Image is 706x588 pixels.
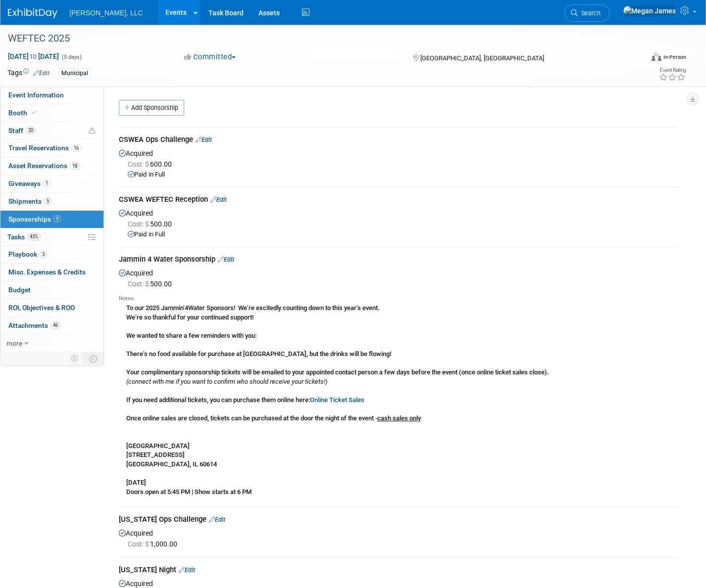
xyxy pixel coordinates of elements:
[50,321,60,329] span: 46
[40,251,47,258] span: 3
[26,127,36,134] span: 20
[126,350,391,358] b: There’s no food available for purchase at [GEOGRAPHIC_DATA], but the drinks will be flowing!
[89,127,96,136] span: Potential Scheduling Conflict -- at least one attendee is tagged in another overlapping event.
[126,442,190,450] b: [GEOGRAPHIC_DATA]
[119,527,679,549] div: Acquired
[0,264,103,281] a: Misc. Expenses & Credits
[126,451,185,458] b: [STREET_ADDRESS]
[7,68,50,79] td: Tags
[7,52,59,61] span: [DATE] [DATE]
[126,368,549,376] b: Your complimentary sponsorship tickets will be emailed to your appointed contact person a few day...
[70,162,80,170] span: 18
[126,414,421,422] b: Once online sales are closed, tickets can be purchased at the door the night of the event -
[377,414,421,422] u: cash sales only
[8,286,31,294] span: Budget
[69,9,143,17] span: [PERSON_NAME], LLC
[27,233,41,240] span: 43%
[53,215,61,223] span: 9
[128,160,176,168] span: 600.00
[8,215,61,223] span: Sponsorships
[0,122,103,139] a: Staff20
[126,396,364,404] b: If you need additional tickets, you can purchase them online here:
[586,51,687,66] div: Event Format
[8,109,39,117] span: Booth
[119,194,679,207] div: CSWEA WEFTEC Reception
[128,280,150,288] span: Cost: $
[58,68,91,79] div: Municipal
[209,516,225,523] a: Edit
[0,193,103,210] a: Shipments5
[652,53,661,61] img: Format-Inperson.png
[119,565,679,577] div: [US_STATE] Night
[420,54,544,62] span: [GEOGRAPHIC_DATA], [GEOGRAPHIC_DATA]
[564,4,610,22] a: Search
[0,175,103,192] a: Giveaways1
[71,144,81,152] span: 16
[8,144,81,152] span: Travel Reservations
[128,540,150,548] span: Cost: $
[4,30,628,47] div: WEFTEC 2025
[0,104,103,122] a: Booth
[128,230,679,239] div: Paid in Full
[0,87,103,104] a: Event Information
[0,281,103,299] a: Budget
[128,220,176,228] span: 500.00
[179,566,195,574] a: Edit
[128,160,150,168] span: Cost: $
[0,139,103,157] a: Travel Reservations16
[0,211,103,228] a: Sponsorships9
[181,52,240,62] button: Committed
[126,378,327,385] i: (connect with me if you want to confirm who should receive your tickets!)
[128,170,679,180] div: Paid in Full
[119,100,184,116] a: Add Sponsorship
[659,68,686,73] div: Event Rating
[623,5,676,16] img: Megan James
[8,268,86,276] span: Misc. Expenses & Credits
[119,147,679,180] div: Acquired
[126,488,252,496] b: Doors open at 5:45 PM | Show starts at 6 PM
[218,256,234,263] a: Edit
[663,53,686,61] div: In-Person
[128,280,176,288] span: 500.00
[119,295,679,303] div: Notes:
[126,304,380,312] b: To our 2025 Jammin’4Water Sponsors! We’re excitedly counting down to this year’s event.
[7,233,41,241] span: Tasks
[8,250,47,258] span: Playbook
[119,267,679,499] div: Acquired
[578,9,601,17] span: Search
[32,110,37,115] i: Booth reservation complete
[0,335,103,352] a: more
[0,246,103,263] a: Playbook3
[8,197,51,205] span: Shipments
[0,317,103,334] a: Attachments46
[0,157,103,175] a: Asset Reservations18
[128,220,150,228] span: Cost: $
[8,180,50,187] span: Giveaways
[8,321,60,329] span: Attachments
[84,352,104,365] td: Toggle Event Tabs
[126,314,253,321] b: We’re so thankful for your continued support!
[66,352,84,365] td: Personalize Event Tab Strip
[8,127,36,135] span: Staff
[29,52,38,60] span: to
[43,180,50,187] span: 1
[210,196,227,203] a: Edit
[0,299,103,317] a: ROI, Objectives & ROO
[6,339,22,347] span: more
[196,136,212,143] a: Edit
[119,207,679,239] div: Acquired
[8,8,57,18] img: ExhibitDay
[128,540,181,548] span: 1,000.00
[119,254,679,267] div: Jammin 4 Water Sponsorship
[8,162,80,170] span: Asset Reservations
[8,91,64,99] span: Event Information
[310,396,364,404] a: Online Ticket Sales
[126,332,256,339] b: We wanted to share a few reminders with you:
[33,70,50,77] a: Edit
[119,135,679,147] div: CSWEA Ops Challenge
[8,304,75,312] span: ROI, Objectives & ROO
[119,514,679,527] div: [US_STATE] Ops Challenge
[61,54,82,60] span: (5 days)
[0,228,103,246] a: Tasks43%
[44,197,51,205] span: 5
